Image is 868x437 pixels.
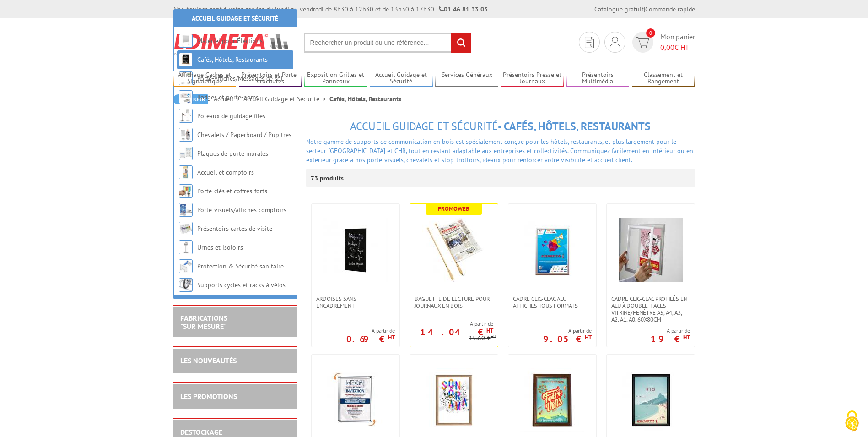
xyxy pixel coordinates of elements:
[543,327,592,334] span: A partir de
[179,53,193,66] img: Cafés, Hôtels, Restaurants
[636,37,649,48] img: devis rapide
[179,278,193,292] img: Supports cycles et racks à vélos
[350,119,498,133] span: Accueil Guidage et Sécurité
[197,281,286,289] a: Supports cycles et racks à vélos
[410,295,498,309] a: Baguette de lecture pour journaux en bois
[179,259,193,273] img: Protection & Sécurité sanitaire
[179,90,193,104] img: Badges et porte-noms
[422,368,486,432] img: Cadres clic-clac finition Bois Hêtre clair
[520,368,584,432] img: CADRES CLIC-CLAC FINITION BOIS NOYER
[645,5,695,13] a: Commande rapide
[415,295,493,309] span: Baguette de lecture pour journaux en bois
[646,28,655,38] span: 0
[197,37,263,45] a: Matériel pour Élections
[439,5,488,13] strong: 01 46 81 33 03
[632,71,695,86] a: Classement et Rangement
[239,71,302,86] a: Présentoirs et Porte-brochures
[197,93,259,101] a: Badges et porte-noms
[197,168,254,176] a: Accueil et comptoirs
[192,14,278,22] a: Accueil Guidage et Sécurité
[422,218,486,282] img: Baguette de lecture pour journaux en bois
[660,43,674,52] span: 0,00
[469,335,496,342] p: 15.60 €
[594,5,695,14] div: |
[197,149,268,158] a: Plaques de porte murales
[179,203,193,217] img: Porte-visuels/affiches comptoirs
[508,295,596,309] a: Cadre Clic-Clac Alu affiches tous formats
[179,165,193,179] img: Accueil et comptoirs
[197,131,291,139] a: Chevalets / Paperboard / Pupitres
[543,336,592,342] p: 9.05 €
[179,34,193,48] img: Matériel pour Élections
[173,71,237,86] a: Affichage Cadres et Signalétique
[346,327,395,334] span: A partir de
[630,32,695,53] a: devis rapide 0 Mon panier 0,00€ HT
[197,187,267,195] a: Porte-clés et coffres-forts
[513,295,592,309] span: Cadre Clic-Clac Alu affiches tous formats
[311,169,345,187] p: 73 produits
[323,218,388,282] img: Ardoises sans encadrement
[197,224,272,233] a: Présentoirs cartes de visite
[316,295,395,309] span: Ardoises sans encadrement
[651,336,690,342] p: 19 €
[836,406,868,437] button: Cookies (fenêtre modale)
[660,42,695,53] span: € HT
[370,71,433,86] a: Accueil Guidage et Sécurité
[179,184,193,198] img: Porte-clés et coffres-forts
[179,222,193,235] img: Présentoirs cartes de visite
[660,32,695,53] span: Mon panier
[619,368,683,432] img: Cadres clic-clac noir affiches tous formats
[451,33,471,53] input: rechercher
[438,205,469,213] b: Promoweb
[585,333,592,341] sup: HT
[486,327,493,334] sup: HT
[388,333,395,341] sup: HT
[410,320,493,328] span: A partir de
[179,147,193,160] img: Plaques de porte murales
[197,55,268,64] a: Cafés, Hôtels, Restaurants
[323,368,388,432] img: Cadres Cadro-Clic® Alu coins chromés tous formats affiches
[197,243,243,251] a: Urnes et isoloirs
[520,218,584,282] img: Cadre Clic-Clac Alu affiches tous formats
[619,218,683,282] img: Cadre clic-clac profilés en alu à double-faces Vitrine/fenêtre A5, A4, A3, A2, A1, A0, 60x80cm
[197,112,265,120] a: Poteaux de guidage files
[179,109,193,123] img: Poteaux de guidage files
[651,327,690,334] span: A partir de
[329,94,401,104] li: Cafés, Hôtels, Restaurants
[501,71,564,86] a: Présentoirs Presse et Journaux
[566,71,630,86] a: Présentoirs Multimédia
[491,333,496,339] sup: HT
[420,329,493,335] p: 14.04 €
[180,356,237,365] a: LES NOUVEAUTÉS
[611,295,690,323] span: Cadre clic-clac profilés en alu à double-faces Vitrine/fenêtre A5, A4, A3, A2, A1, A0, 60x80cm
[197,206,286,214] a: Porte-visuels/affiches comptoirs
[435,71,498,86] a: Services Généraux
[607,295,695,323] a: Cadre clic-clac profilés en alu à double-faces Vitrine/fenêtre A5, A4, A3, A2, A1, A0, 60x80cm
[841,410,863,432] img: Cookies (fenêtre modale)
[610,37,620,48] img: devis rapide
[683,333,690,341] sup: HT
[306,137,695,164] div: Notre gamme de supports de communication en bois est spécialement conçue pour les hôtels, restaur...
[243,95,329,103] a: Accueil Guidage et Sécurité
[306,120,695,132] h1: - Cafés, Hôtels, Restaurants
[173,5,488,14] div: Nos équipes sont à votre service du lundi au vendredi de 8h30 à 12h30 et de 13h30 à 17h30
[304,33,471,53] input: Rechercher un produit ou une référence...
[180,313,227,331] a: FABRICATIONS"Sur Mesure"
[180,427,222,437] a: DESTOCKAGE
[179,240,193,254] img: Urnes et isoloirs
[594,5,644,13] a: Catalogue gratuit
[312,295,399,309] a: Ardoises sans encadrement
[197,262,284,270] a: Protection & Sécurité sanitaire
[304,71,367,86] a: Exposition Grilles et Panneaux
[585,37,594,48] img: devis rapide
[346,336,395,342] p: 0.69 €
[179,128,193,142] img: Chevalets / Paperboard / Pupitres
[180,392,237,401] a: LES PROMOTIONS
